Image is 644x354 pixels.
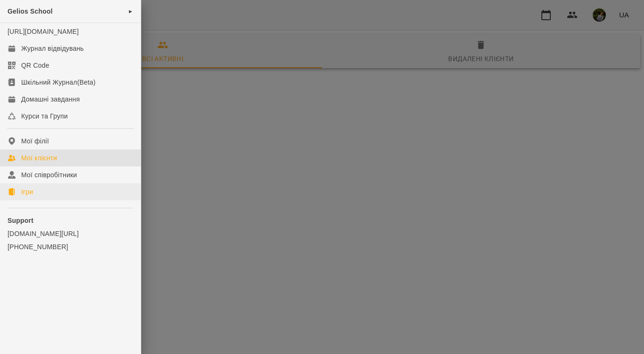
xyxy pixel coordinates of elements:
[21,153,57,163] div: Мої клієнти
[21,44,84,53] div: Журнал відвідувань
[21,94,80,104] div: Домашні завдання
[21,61,49,70] div: QR Code
[21,187,33,197] div: Ігри
[8,216,133,225] p: Support
[8,28,79,35] a: [URL][DOMAIN_NAME]
[8,8,53,15] span: Gelios School
[21,111,68,121] div: Курси та Групи
[21,136,49,146] div: Мої філії
[21,78,96,87] div: Шкільний Журнал(Beta)
[8,242,133,252] a: [PHONE_NUMBER]
[21,170,77,180] div: Мої співробітники
[8,229,133,238] a: [DOMAIN_NAME][URL]
[128,8,133,15] span: ►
